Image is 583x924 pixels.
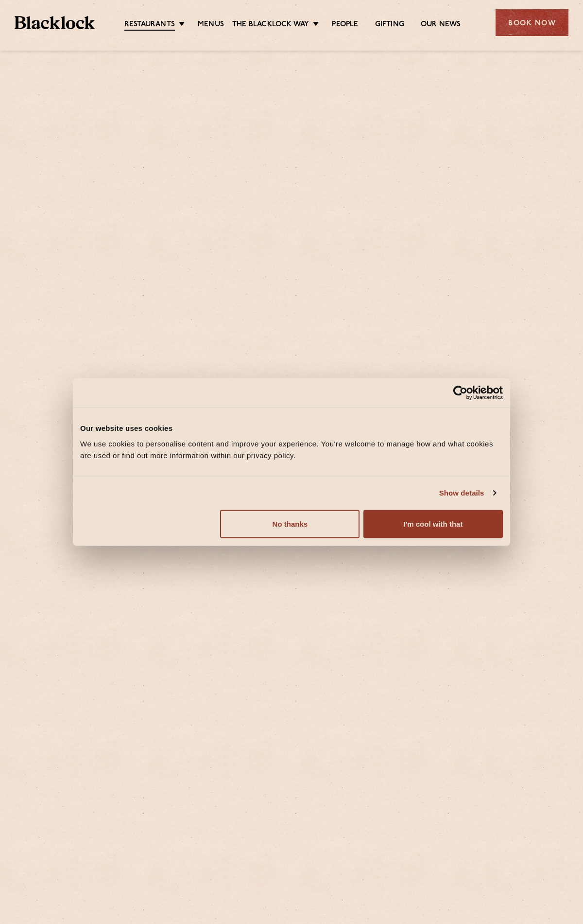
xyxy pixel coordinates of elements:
a: Restaurants [124,20,175,31]
img: BL_Textured_Logo-footer-cropped.svg [15,16,95,30]
a: Our News [421,20,461,30]
a: Menus [198,20,224,30]
a: The Blacklock Way [232,20,309,30]
button: No thanks [220,510,360,538]
a: Usercentrics Cookiebot - opens in a new window [418,386,503,400]
div: We use cookies to personalise content and improve your experience. You're welcome to manage how a... [80,438,503,461]
a: Show details [439,487,496,499]
a: Gifting [375,20,404,30]
a: People [332,20,358,30]
div: Our website uses cookies [80,423,503,434]
div: Book Now [496,9,568,36]
button: I'm cool with that [363,510,503,538]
